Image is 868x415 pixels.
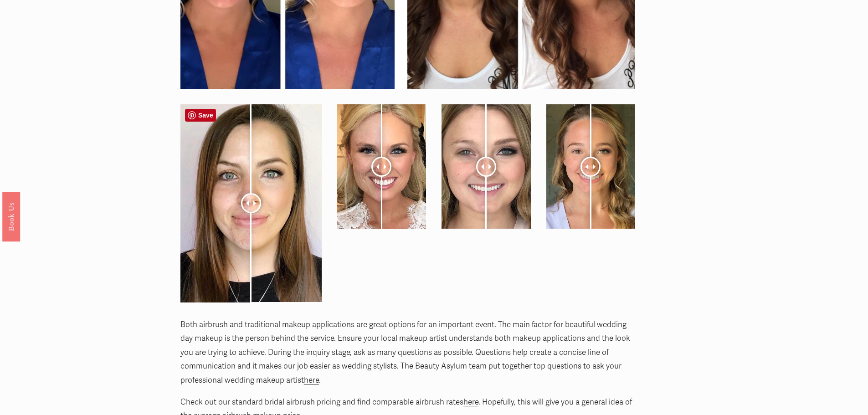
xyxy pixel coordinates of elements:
a: Pin it! [185,109,216,122]
a: Book Us [2,191,20,241]
p: Both airbrush and traditional makeup applications are great options for an important event. The m... [180,318,636,388]
a: here [463,397,478,407]
a: here [304,375,319,385]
